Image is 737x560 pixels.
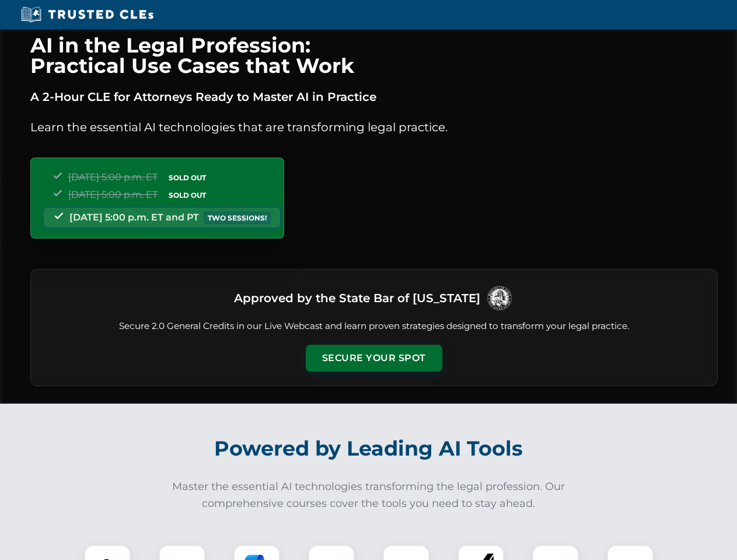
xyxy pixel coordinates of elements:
span: [DATE] 5:00 p.m. ET [68,189,158,200]
p: Secure 2.0 General Credits in our Live Webcast and learn proven strategies designed to transform ... [45,320,703,333]
p: A 2-Hour CLE for Attorneys Ready to Master AI in Practice [30,87,718,106]
h3: Approved by the State Bar of [US_STATE] [234,288,480,309]
h1: AI in the Legal Profession: Practical Use Cases that Work [30,35,718,76]
h2: Powered by Leading AI Tools [46,428,692,469]
span: SOLD OUT [165,189,210,201]
p: Master the essential AI technologies transforming the legal profession. Our comprehensive courses... [165,478,573,512]
img: Logo [485,283,514,313]
span: SOLD OUT [165,171,210,184]
p: Learn the essential AI technologies that are transforming legal practice. [30,118,718,136]
button: Secure Your Spot [306,345,442,372]
span: [DATE] 5:00 p.m. ET [68,171,158,183]
img: Trusted CLEs [18,6,157,23]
